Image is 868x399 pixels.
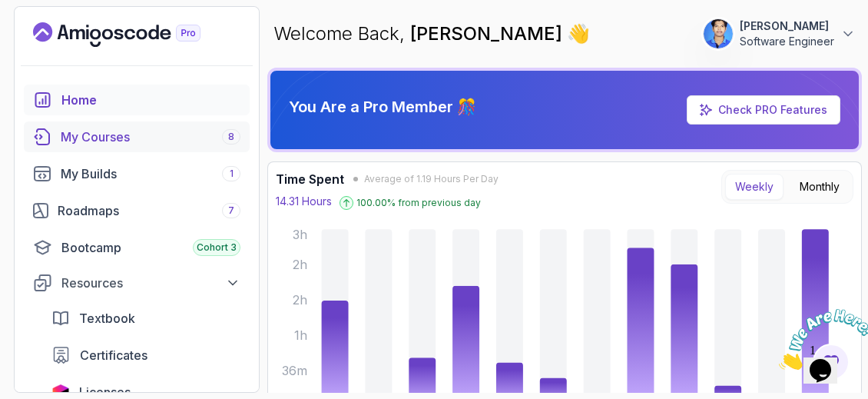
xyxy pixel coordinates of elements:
[703,18,856,49] button: user profile image[PERSON_NAME]Software Engineer
[197,241,237,254] span: Cohort 3
[293,258,307,272] tspan: 2h
[42,340,250,371] a: certificates
[61,238,240,257] div: Bootcamp
[294,328,307,343] tspan: 1h
[725,174,784,200] button: Weekly
[24,158,250,189] a: builds
[58,201,240,220] div: Roadmaps
[567,22,590,46] span: 👋
[410,22,567,45] span: [PERSON_NAME]
[356,197,481,209] p: 100.00 % from previous day
[228,204,234,217] span: 7
[228,131,234,143] span: 8
[276,194,332,209] p: 14.31 Hours
[687,95,840,125] a: Check PRO Features
[80,346,147,364] span: Certificates
[6,6,101,67] img: Chat attention grabber
[6,6,12,19] span: 1
[282,364,307,378] tspan: 36m
[293,293,307,308] tspan: 2h
[24,232,250,263] a: bootcamp
[704,19,733,48] img: user profile image
[61,274,240,292] div: Resources
[790,174,850,200] button: Monthly
[289,96,476,118] p: You Are a Pro Member 🎊
[24,121,250,152] a: courses
[24,269,250,297] button: Resources
[79,309,135,328] span: Textbook
[773,303,868,376] iframe: chat widget
[740,34,834,49] p: Software Engineer
[61,165,240,183] div: My Builds
[24,85,250,115] a: home
[230,168,234,180] span: 1
[61,128,240,146] div: My Courses
[24,195,250,226] a: roadmaps
[364,173,499,185] span: Average of 1.19 Hours Per Day
[293,228,307,242] tspan: 3h
[42,303,250,334] a: textbook
[740,18,834,34] p: [PERSON_NAME]
[33,22,236,47] a: Landing page
[61,91,240,109] div: Home
[276,170,344,188] h3: Time Spent
[718,103,827,116] a: Check PRO Features
[273,22,590,46] p: Welcome Back,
